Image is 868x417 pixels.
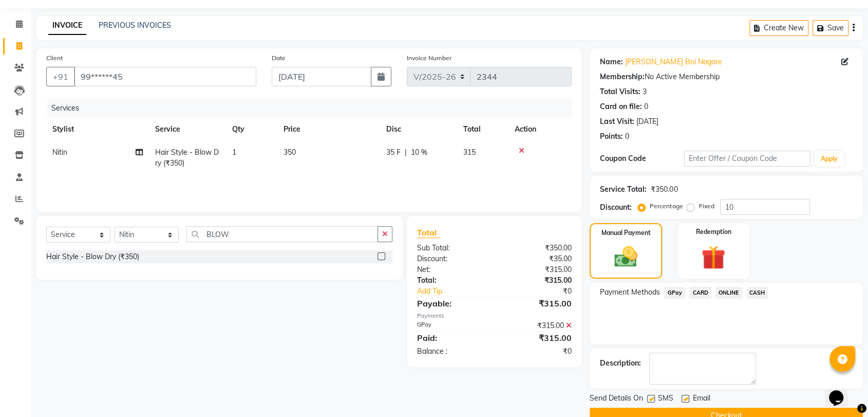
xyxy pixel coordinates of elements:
th: Qty [226,118,277,141]
span: CASH [746,287,768,299]
div: Membership: [600,71,645,82]
div: ₹315.00 [495,320,580,331]
div: Balance : [409,346,495,357]
button: +91 [46,67,75,86]
label: Date [272,53,286,63]
span: Total [417,227,441,238]
span: CARD [689,287,711,299]
th: Action [508,118,572,141]
div: Name: [600,57,623,67]
span: GPay [664,287,685,299]
div: 0 [625,131,629,142]
input: Search by Name/Mobile/Email/Code [74,67,256,86]
span: 315 [463,148,476,157]
div: Card on file: [600,101,642,112]
span: 350 [284,148,296,157]
input: Enter Offer / Coupon Code [684,151,810,167]
img: _cash.svg [607,244,644,270]
span: Email [692,393,710,406]
div: ₹350.00 [495,243,580,253]
div: No Active Membership [600,71,853,82]
div: ₹315.00 [495,264,580,275]
div: ₹315.00 [495,275,580,286]
label: Redemption [695,227,731,237]
span: 35 F [386,147,401,158]
div: GPay [409,320,495,331]
iframe: chat widget [825,376,858,407]
div: Paid: [409,332,495,344]
div: Sub Total: [409,243,495,253]
span: SMS [658,393,673,406]
div: [DATE] [636,116,658,127]
th: Disc [380,118,457,141]
div: Description: [600,358,641,369]
th: Service [149,118,226,141]
div: ₹0 [495,346,580,357]
th: Total [457,118,508,141]
button: Save [813,20,848,36]
span: | [405,147,407,158]
span: 10 % [411,147,427,158]
div: Total Visits: [600,86,640,97]
div: Discount: [409,253,495,264]
div: ₹315.00 [495,332,580,344]
span: Payment Methods [600,287,660,298]
a: PREVIOUS INVOICES [99,21,171,30]
div: Last Visit: [600,116,634,127]
div: Payments [417,312,572,320]
div: Points: [600,131,623,142]
button: Create New [749,20,808,36]
div: Net: [409,264,495,275]
label: Invoice Number [407,53,451,63]
input: Search or Scan [186,226,378,242]
div: ₹350.00 [651,184,677,195]
a: Add Tip [409,286,508,297]
span: Nitin [52,148,67,157]
div: ₹0 [508,286,579,297]
span: Send Details On [590,393,643,406]
div: ₹315.00 [495,297,580,310]
div: Coupon Code [600,153,684,164]
button: Apply [815,151,844,167]
th: Stylist [46,118,149,141]
img: _gift.svg [694,243,732,273]
span: 1 [232,148,236,157]
div: Services [47,99,579,118]
div: Total: [409,275,495,286]
div: Payable: [409,297,495,310]
div: Hair Style - Blow Dry (₹350) [46,251,139,262]
div: Discount: [600,202,632,213]
span: ONLINE [715,287,742,299]
label: Manual Payment [601,228,651,238]
a: [PERSON_NAME] Bni Nagare [625,57,722,67]
th: Price [277,118,380,141]
label: Fixed [699,202,714,211]
span: Hair Style - Blow Dry (₹350) [155,148,219,168]
div: ₹35.00 [495,253,580,264]
label: Client [46,53,63,63]
div: Service Total: [600,184,647,195]
a: INVOICE [48,16,86,35]
div: 0 [644,101,648,112]
div: 3 [643,86,647,97]
label: Percentage [650,202,683,211]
